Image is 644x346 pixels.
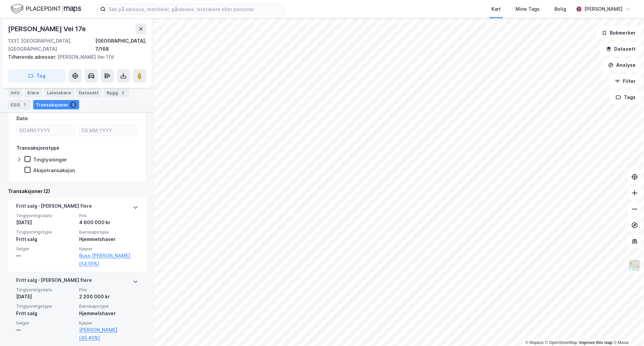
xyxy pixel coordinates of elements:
span: Tilhørende adresser: [8,54,58,60]
div: 1337, [GEOGRAPHIC_DATA], [GEOGRAPHIC_DATA] [8,37,95,53]
button: Filter [609,75,641,88]
div: Transaksjonstype [16,144,59,152]
div: Hjemmelshaver [79,309,138,317]
div: ESG [8,100,31,109]
span: Selger [16,246,75,252]
span: Tinglysningstype [16,303,75,309]
div: [PERSON_NAME] Vei 17e [8,23,87,34]
input: DD.MM.YYYY [17,126,75,136]
div: Hjemmelshaver [79,235,138,243]
div: Kontrollprogram for chat [610,314,644,346]
button: Analyse [602,58,641,72]
div: [PERSON_NAME] Vei 17d [8,53,141,61]
input: DD.MM.YYYY [79,126,138,136]
iframe: Chat Widget [610,314,644,346]
div: Fritt salg - [PERSON_NAME] flere [16,202,92,213]
div: — [16,252,75,260]
span: Eierskapstype [79,229,138,235]
div: Transaksjoner (2) [8,187,146,195]
a: Improve this map [579,340,612,345]
div: Bolig [554,5,566,13]
div: 2 [70,101,76,108]
div: Eiere [25,88,42,97]
span: Tinglysningstype [16,229,75,235]
div: [PERSON_NAME] [584,5,623,13]
div: Tinglysninger [33,156,67,163]
div: [GEOGRAPHIC_DATA], 7/168 [95,37,146,53]
span: Pris [79,287,138,293]
span: Kjøper [79,320,138,326]
div: 1 [21,101,28,108]
button: Bokmerker [596,26,641,40]
div: 2 [119,89,126,96]
span: Selger [16,320,75,326]
div: Fritt salg [16,235,75,243]
span: Eierskapstype [79,303,138,309]
div: 4 600 000 kr [79,218,138,227]
button: Datasett [600,42,641,56]
div: Info [8,88,22,97]
div: Transaksjoner [33,100,79,109]
div: — [16,326,75,334]
input: Søk på adresse, matrikkel, gårdeiere, leietakere eller personer [106,4,285,14]
div: Fritt salg [16,309,75,317]
span: Tinglysningsdato [16,287,75,293]
span: Tinglysningsdato [16,213,75,218]
a: OpenStreetMap [545,340,578,345]
button: Tags [610,91,641,104]
span: Pris [79,213,138,218]
div: Kart [491,5,501,13]
button: Tag [8,69,66,83]
div: Bygg [104,88,129,97]
div: [DATE] [16,293,75,301]
span: Kjøper [79,246,138,252]
a: Buss [PERSON_NAME] (54.55%) [79,252,138,268]
div: 2 200 000 kr [79,293,138,301]
div: Leietakere [44,88,73,97]
a: [PERSON_NAME] (45.45%) [79,326,138,342]
div: Dato [16,114,28,122]
div: Fritt salg - [PERSON_NAME] flere [16,276,92,287]
div: Aksjetransaksjon [33,167,75,174]
div: [DATE] [16,218,75,227]
img: logo.f888ab2527a4732fd821a326f86c7f29.svg [11,3,81,15]
img: Z [628,259,641,272]
a: Mapbox [525,340,544,345]
div: Datasett [76,88,101,97]
div: Mine Tags [516,5,540,13]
